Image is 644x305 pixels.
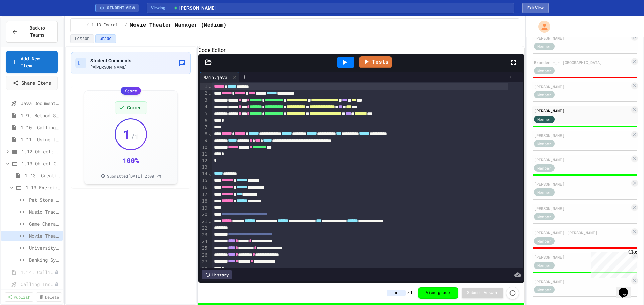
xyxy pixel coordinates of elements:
[200,144,208,151] div: 10
[208,171,212,176] span: Fold line
[534,35,630,41] div: [PERSON_NAME]
[76,23,84,28] span: ...
[534,279,630,285] div: [PERSON_NAME]
[54,282,59,287] div: Unpublished
[537,116,551,122] span: Member
[6,76,58,90] a: Share Items
[25,172,60,179] span: 1.13. Creating and Initializing Objects: Constructors
[200,225,208,232] div: 22
[537,141,551,147] span: Member
[208,131,212,136] span: Fold line
[123,127,130,141] span: 1
[6,21,58,43] button: Back to Teams
[462,288,504,298] button: Submit Answer
[54,270,59,275] div: Unpublished
[200,137,208,144] div: 9
[36,292,62,302] a: Delete
[198,46,524,54] h6: Code Editor
[200,198,208,205] div: 18
[29,196,60,203] span: Pet Store Register (Easy)
[21,124,60,131] span: 1.10. Calling Class Methods
[467,290,498,296] span: Submit Answer
[506,287,519,299] button: Force resubmission of student's answer (Admin only)
[534,108,630,114] div: [PERSON_NAME]
[200,205,208,212] div: 19
[21,269,54,276] span: 1.14. Calling Instance Methods
[200,158,208,164] div: 12
[90,64,131,70] div: for
[21,148,60,155] span: 1.12 Object: Instances of Classes
[200,259,208,265] div: 27
[173,5,216,12] span: [PERSON_NAME]
[151,5,170,11] span: Viewing
[21,100,60,107] span: Java Documentation with Comments - Topic 1.8
[537,68,551,74] span: Member
[522,3,549,13] button: Exit student view
[537,238,551,244] span: Member
[21,136,60,143] span: 1.11. Using the Math Class
[200,124,208,131] div: 7
[29,208,60,215] span: Music Track Creator (Easy)
[107,173,161,179] span: Submitted [DATE] 2:00 PM
[534,84,630,90] div: [PERSON_NAME]
[121,87,141,95] div: Score
[86,23,89,28] span: /
[537,92,551,98] span: Member
[90,58,131,63] span: Student Comments
[537,287,551,293] span: Member
[29,244,60,251] span: University Registration System (Hard)
[200,72,239,82] div: Main.java
[200,252,208,259] div: 26
[130,21,226,29] span: Movie Theater Manager (Medium)
[3,3,46,43] div: Chat with us now!Close
[534,181,630,187] div: [PERSON_NAME]
[200,97,208,104] div: 3
[616,278,637,298] iframe: chat widget
[200,232,208,238] div: 23
[200,184,208,191] div: 16
[107,5,135,11] span: STUDENT VIEW
[200,74,231,81] div: Main.java
[537,165,551,171] span: Member
[534,157,630,163] div: [PERSON_NAME]
[200,131,208,137] div: 8
[200,245,208,252] div: 25
[95,34,116,43] button: Grade
[200,90,208,97] div: 2
[22,25,52,39] span: Back to Teams
[70,34,94,43] button: Lesson
[208,219,212,224] span: Fold line
[200,265,208,272] div: 28
[534,230,630,236] div: [PERSON_NAME] [PERSON_NAME]
[200,164,208,171] div: 13
[534,205,630,211] div: [PERSON_NAME]
[200,177,208,184] div: 15
[29,256,60,263] span: Banking System Builder (Hard)
[534,132,630,138] div: [PERSON_NAME]
[200,238,208,245] div: 24
[410,290,413,296] span: 1
[588,249,637,278] iframe: chat widget
[200,118,208,124] div: 6
[91,23,122,28] span: 1.13 Exercizes
[200,104,208,110] div: 4
[95,65,126,70] span: [PERSON_NAME]
[208,84,212,89] span: Fold line
[125,23,127,28] span: /
[200,171,208,177] div: 14
[123,156,139,165] div: 100 %
[537,262,551,269] span: Member
[359,56,392,68] a: Tests
[200,83,208,90] div: 1
[200,218,208,225] div: 21
[200,110,208,117] div: 5
[131,132,139,141] span: / 1
[21,160,60,167] span: 1.13 Object Creation and Storage
[537,214,551,220] span: Member
[418,287,458,299] button: View grade
[29,232,60,239] span: Movie Theater Manager (Medium)
[202,270,232,279] div: History
[127,104,143,111] span: Correct
[208,91,212,96] span: Fold line
[407,290,409,296] span: /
